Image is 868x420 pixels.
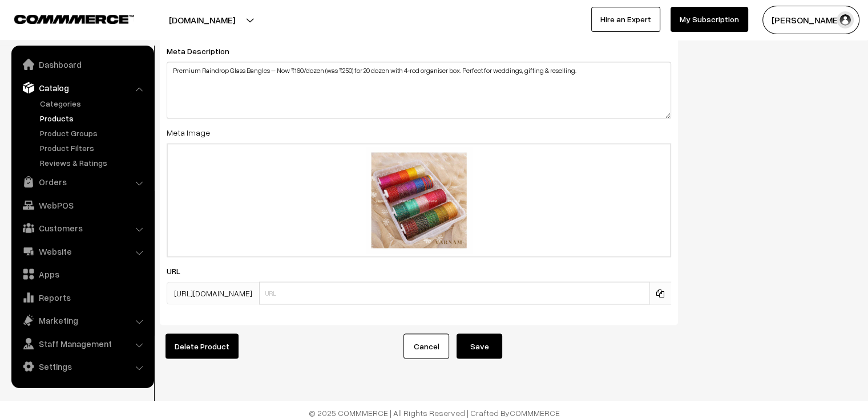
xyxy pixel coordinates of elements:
a: Staff Management [14,333,150,354]
button: [DOMAIN_NAME] [129,6,275,34]
a: WebPOS [14,195,150,215]
span: [URL][DOMAIN_NAME] [167,282,259,304]
a: Product Filters [37,142,150,154]
a: Reviews & Ratings [37,157,150,169]
img: COMMMERCE [14,15,134,23]
label: URL [167,265,194,277]
button: Save [457,333,502,358]
a: Products [37,112,150,124]
a: Customers [14,218,150,238]
a: Product Groups [37,127,150,139]
a: Settings [14,356,150,377]
a: Dashboard [14,54,150,75]
input: URL [259,282,649,304]
a: Orders [14,172,150,192]
a: Cancel [403,333,449,358]
a: Hire an Expert [591,7,660,32]
button: [PERSON_NAME] C [762,6,859,34]
textarea: Premium Raindrop Glass Bangles – Now ₹160/dozen (was ₹250) for 20 dozen with 4‑rod organiser box.... [167,62,671,119]
a: COMMMERCE [14,11,114,25]
label: Meta Image [167,127,210,138]
a: Apps [14,264,150,284]
a: Reports [14,287,150,308]
a: Categories [37,97,150,109]
a: Marketing [14,310,150,331]
a: My Subscription [671,7,748,32]
a: Website [14,241,150,262]
a: Catalog [14,78,150,98]
label: Meta Description [167,45,243,57]
button: Delete Product [165,333,239,358]
img: user [837,11,854,28]
a: COMMMERCE [510,407,560,417]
